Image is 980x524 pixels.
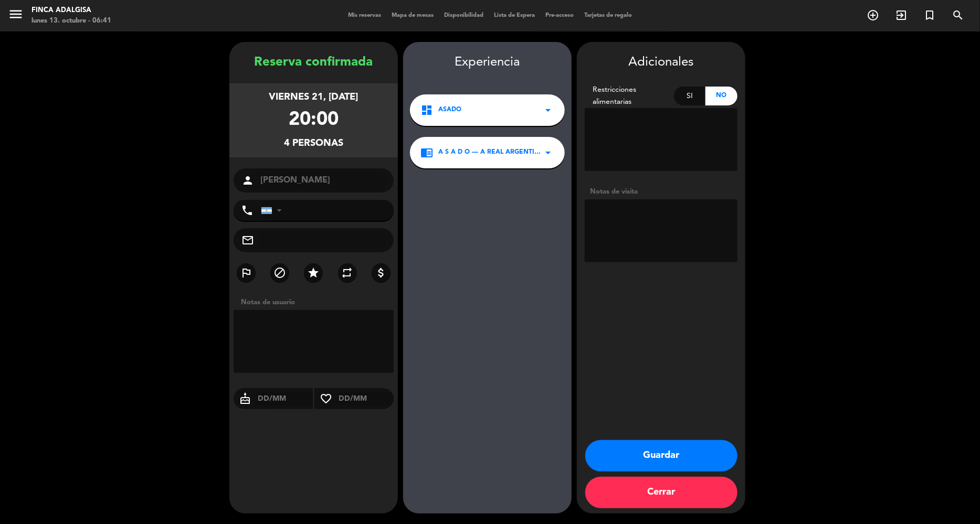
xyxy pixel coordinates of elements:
[257,392,313,405] input: DD/MM
[314,392,338,405] i: favorite_border
[438,105,461,115] span: Asado
[241,234,254,247] i: mail_outline
[585,84,674,108] div: Restricciones alimentarias
[31,5,111,16] div: Finca Adalgisa
[307,266,320,279] i: star
[234,392,257,405] i: cake
[540,13,579,18] span: Pre-acceso
[585,186,737,197] div: Notas de visita
[375,266,387,279] i: attach_money
[8,6,24,22] i: menu
[438,147,542,158] span: A S A D O — A Real Argentinian Experience at [GEOGRAPHIC_DATA][PERSON_NAME]
[867,9,879,22] i: add_circle_outline
[420,104,433,116] i: dashboard
[236,297,398,308] div: Notas de usuario
[338,392,394,405] input: DD/MM
[261,200,286,220] div: Argentina: +54
[489,13,540,18] span: Lista de Espera
[273,266,286,279] i: block
[31,16,111,26] div: lunes 13. octubre - 06:41
[579,13,637,18] span: Tarjetas de regalo
[269,90,359,105] div: viernes 21, [DATE]
[241,204,254,217] i: phone
[952,9,964,22] i: search
[542,146,554,159] i: arrow_drop_down
[289,105,339,136] div: 20:00
[674,87,706,105] div: Si
[585,52,737,73] div: Adicionales
[420,146,433,159] i: chrome_reader_mode
[585,440,737,472] button: Guardar
[8,6,24,26] button: menu
[284,136,343,151] div: 4 personas
[403,52,572,73] div: Experiencia
[705,87,737,105] div: No
[923,9,936,22] i: turned_in_not
[439,13,489,18] span: Disponibilidad
[542,104,554,116] i: arrow_drop_down
[895,9,908,22] i: exit_to_app
[386,13,439,18] span: Mapa de mesas
[241,174,254,187] i: person
[343,13,386,18] span: Mis reservas
[341,266,354,279] i: repeat
[240,266,252,279] i: outlined_flag
[229,52,398,73] div: Reserva confirmada
[585,477,737,508] button: Cerrar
